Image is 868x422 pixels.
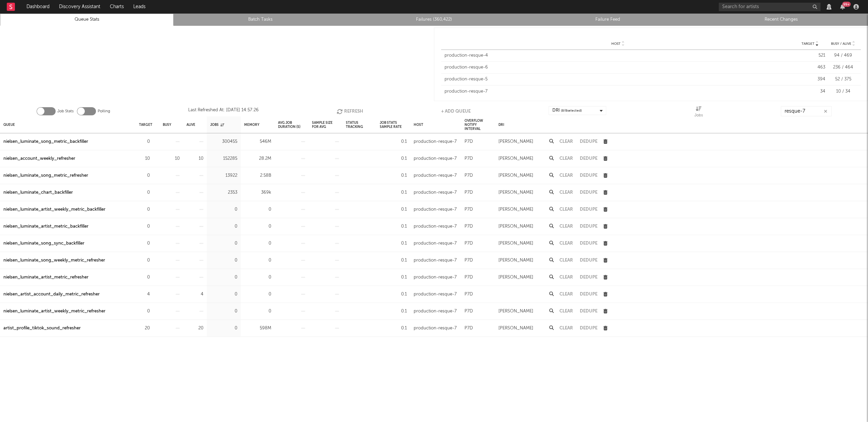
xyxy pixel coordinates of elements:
button: Dedupe [580,326,597,330]
a: nielsen_luminate_artist_metric_backfiller [3,223,88,231]
div: 0 [210,223,237,231]
div: Target [139,117,152,132]
a: Recent Changes [698,16,864,24]
div: P7D [465,206,473,214]
div: Queue [3,117,15,132]
div: [PERSON_NAME] [498,273,533,282]
div: Job Stats Sample Rate [380,117,407,132]
input: Search for artists [719,3,821,11]
div: 0.1 [380,223,407,231]
button: Clear [559,326,573,330]
div: 598M [244,324,271,332]
div: production-resque-7 [414,239,457,248]
button: Dedupe [580,275,597,280]
div: 20 [139,324,150,332]
a: Failure Feed [525,16,691,24]
div: Busy [163,117,171,132]
div: P7D [465,138,473,146]
div: 0.1 [380,256,407,265]
div: 10 / 34 [829,88,857,95]
div: DRI [552,107,582,115]
div: 0.1 [380,307,407,315]
button: Clear [559,275,573,280]
div: Memory [244,117,259,132]
button: Clear [559,258,573,263]
div: 4 [186,290,203,299]
div: P7D [465,324,473,332]
a: nielsen_luminate_song_metric_backfiller [3,138,88,146]
a: nielsen_luminate_song_weekly_metric_refresher [3,256,105,265]
div: [PERSON_NAME] [498,206,533,214]
div: 4 [139,290,150,299]
div: 94 / 469 [829,52,857,59]
div: 0 [244,223,271,231]
div: 0.1 [380,324,407,332]
button: + Add Queue [441,106,471,116]
button: Dedupe [580,207,597,212]
input: Search... [781,106,832,116]
div: 2353 [210,189,237,197]
div: P7D [465,239,473,248]
button: Clear [559,156,573,161]
div: 0 [244,290,271,299]
button: Refresh [337,106,363,116]
div: 463 [795,64,825,71]
div: 10 [139,155,150,163]
span: Busy / Alive [831,42,851,46]
button: Clear [559,173,573,178]
div: Jobs [694,106,703,119]
div: 0 [139,172,150,180]
div: Status Tracking [346,117,373,132]
div: Sample Size For Avg [312,117,339,132]
div: 0 [139,206,150,214]
div: P7D [465,172,473,180]
div: P7D [465,256,473,265]
a: nielsen_luminate_chart_backfiller [3,189,73,197]
a: Failures (360,422) [351,16,517,24]
div: [PERSON_NAME] [498,138,533,146]
div: [PERSON_NAME] [498,223,533,231]
div: 13922 [210,172,237,180]
div: production-resque-7 [414,138,457,146]
div: nielsen_luminate_artist_weekly_metric_backfiller [3,206,105,214]
button: Dedupe [580,173,597,178]
button: Dedupe [580,241,597,246]
span: Target [802,42,814,46]
div: 0.1 [380,290,407,299]
div: Avg Job Duration (s) [278,117,305,132]
div: nielsen_luminate_artist_metric_refresher [3,273,88,282]
div: 0 [210,290,237,299]
div: [PERSON_NAME] [498,239,533,248]
div: Last Refreshed At: [DATE] 14:57:26 [188,106,259,116]
a: nielsen_artist_account_daily_metric_refresher [3,290,100,299]
div: 10 [163,155,180,163]
div: 394 [795,76,825,83]
div: 0.1 [380,189,407,197]
div: [PERSON_NAME] [498,324,533,332]
div: production-resque-7 [414,189,457,197]
div: 0.1 [380,273,407,282]
div: 546M [244,138,271,146]
label: Job Stats [57,107,74,115]
div: 0 [244,307,271,315]
a: Queue Stats [4,16,170,24]
div: P7D [465,307,473,315]
div: artist_profile_tiktok_sound_refresher [3,324,81,332]
div: Jobs [694,111,703,119]
div: 0 [244,206,271,214]
div: [PERSON_NAME] [498,155,533,163]
div: production-resque-7 [414,155,457,163]
div: 0 [210,256,237,265]
div: 0 [210,307,237,315]
div: [PERSON_NAME] [498,189,533,197]
div: 236 / 464 [829,64,857,71]
div: nielsen_luminate_artist_weekly_metric_refresher [3,307,105,315]
div: 28.2M [244,155,271,163]
div: [PERSON_NAME] [498,307,533,315]
button: Dedupe [580,224,597,229]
